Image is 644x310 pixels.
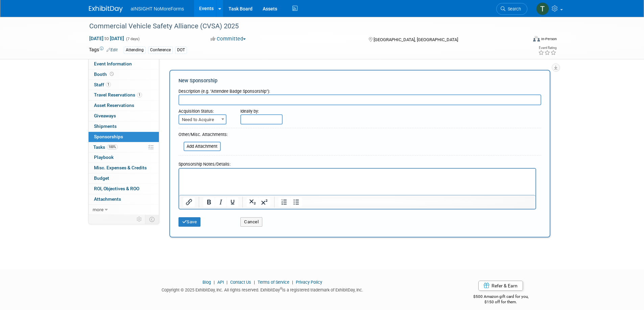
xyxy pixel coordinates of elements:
[89,285,436,293] div: Copyright © 2025 ExhibitDay, Inc. All rights reserved. ExhibitDay is a registered trademark of Ex...
[183,197,195,207] button: Insert/edit link
[374,37,458,42] span: [GEOGRAPHIC_DATA], [GEOGRAPHIC_DATA]
[103,36,110,41] span: to
[240,105,510,114] div: Ideally by:
[496,3,527,15] a: Search
[87,20,517,32] div: Commercial Vehicle Safety Alliance (CVSA) 2025
[89,46,118,54] td: Tags
[478,281,523,291] a: Refer & Earn
[446,299,555,305] div: $150 off for them.
[179,115,226,124] span: Need to Acquire
[124,47,146,54] div: Attending
[541,36,557,41] div: In-Person
[227,197,238,207] button: Underline
[89,184,159,194] a: ROI, Objectives & ROO
[89,90,159,100] a: Travel Reservations1
[296,280,322,285] a: Privacy Policy
[536,2,549,15] img: Teresa Papanicolaou
[94,165,147,170] span: Misc. Expenses & Credits
[225,280,229,285] span: |
[89,121,159,132] a: Shipments
[109,72,115,77] span: Booth not reserved yet
[134,215,145,224] td: Personalize Event Tab Strip
[290,280,295,285] span: |
[178,85,541,94] div: Description (e.g. "Attendee Badge Sponsorship"):
[178,77,541,84] div: New Sponsorship
[258,280,289,285] a: Terms of Service
[107,144,118,149] span: 100%
[94,154,114,160] span: Playbook
[178,132,228,139] div: Other/Misc. Attachments:
[148,47,173,54] div: Conference
[240,217,262,227] button: Cancel
[178,105,231,114] div: Acquisition Status:
[217,280,224,285] a: API
[137,92,142,97] span: 1
[89,163,159,173] a: Misc. Expenses & Credits
[538,46,556,50] div: Event Rating
[145,215,159,224] td: Toggle Event Tabs
[259,197,270,207] button: Superscript
[106,82,111,87] span: 1
[212,280,216,285] span: |
[89,173,159,184] a: Budget
[280,287,282,290] sup: ®
[106,48,118,52] a: Edit
[94,92,142,97] span: Travel Reservations
[89,6,123,12] img: ExhibitDay
[94,175,109,181] span: Budget
[89,132,159,142] a: Sponsorships
[203,197,215,207] button: Bold
[446,289,555,305] div: $500 Amazon gift card for you,
[94,113,116,118] span: Giveaways
[175,47,187,54] div: DOT
[290,197,302,207] button: Bullet list
[505,6,521,11] span: Search
[247,197,258,207] button: Subscript
[89,205,159,215] a: more
[94,72,115,77] span: Booth
[89,69,159,80] a: Booth
[179,169,535,195] iframe: Rich Text Area
[89,59,159,69] a: Event Information
[94,196,121,202] span: Attachments
[94,61,132,66] span: Event Information
[93,144,118,150] span: Tasks
[131,6,184,11] span: aINSIGHT NoMoreForms
[178,158,536,168] div: Sponsorship Notes/Details:
[94,82,111,87] span: Staff
[252,280,257,285] span: |
[279,197,290,207] button: Numbered list
[487,35,557,45] div: Event Format
[178,114,226,124] span: Need to Acquire
[125,37,140,41] span: (7 days)
[94,134,123,139] span: Sponsorships
[94,123,117,129] span: Shipments
[215,197,226,207] button: Italic
[533,36,540,41] img: Format-Inperson.png
[89,111,159,121] a: Giveaways
[208,35,248,43] button: Committed
[89,101,159,111] a: Asset Reservations
[89,194,159,204] a: Attachments
[202,280,211,285] a: Blog
[89,142,159,152] a: Tasks100%
[94,103,134,108] span: Asset Reservations
[89,152,159,163] a: Playbook
[230,280,251,285] a: Contact Us
[89,80,159,90] a: Staff1
[89,35,124,41] span: [DATE] [DATE]
[93,207,103,212] span: more
[178,217,201,227] button: Save
[94,186,139,191] span: ROI, Objectives & ROO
